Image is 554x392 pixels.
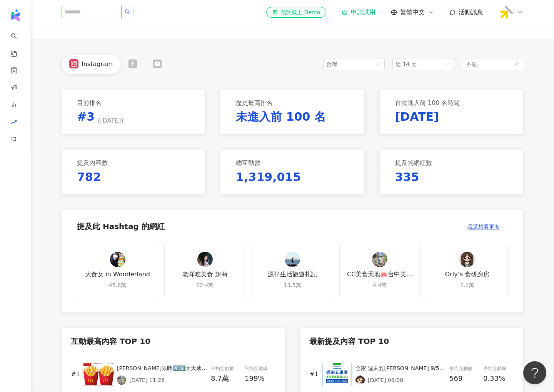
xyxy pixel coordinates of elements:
a: search [11,28,26,58]
p: #1 [71,370,80,379]
div: 45.8萬 [109,282,126,289]
div: 13.5萬 [284,282,301,289]
div: 大食女 in Wonderland [85,270,150,279]
span: 8.7萬 [211,373,229,384]
a: KOL Avatar大食女 in Wonderland45.8萬 [77,244,158,297]
button: 我還想看更多 [459,219,508,234]
div: 老咩吃美食 超商 [182,270,227,279]
div: 全家 週末五康康 9/5～9/7 多樣指定商品買1送1起優惠。 更多優惠請追蹤🔍@meiya.49kg #優惠 #折扣 #省錢 #超商 #超商美食 #7elevn #全家便利商店 #萊爾富 #台... [355,364,446,372]
div: 22.4萬 [196,282,214,289]
img: 麥當勞限時4️⃣2️⃣天大薯優惠加$1元多1件啦🍟薯餅、雞塊、飲品也通通有‼️ 還有各種單人、雙人套餐超值優惠🍔 趕快收藏起來@你朋友請你吃麥當勞吧😁 🔺優惠品項：圖文往後滑！ 🔺優惠日期：20... [83,363,114,386]
div: 最新提及內容 TOP 10 [309,337,514,346]
a: KOL AvatarCC美食天地🐽台中美食 超商 好市多 賣場4.4萬 [339,244,421,297]
img: KOL Avatar [355,375,365,385]
div: 台灣 [326,58,351,70]
a: KOL Avatar源仔生活旅遊札記13.5萬 [252,244,333,297]
img: KOL Avatar [459,252,475,267]
span: 活動訊息 [459,8,483,16]
img: KOL Avatar [197,252,213,267]
p: 335 [395,169,419,185]
p: [DATE] 11:26 [129,377,165,383]
p: 782 [77,169,101,185]
div: 平均互動率 [245,365,275,372]
p: 總互動數 [236,159,260,167]
span: rise [11,115,17,132]
div: Instagram [82,60,113,68]
span: 0.33% [483,373,505,384]
div: 預約線上 Demo [272,8,320,16]
span: search [125,9,130,15]
span: 我還想看更多 [467,224,500,230]
div: 麥當勞限時4️⃣2️⃣天大薯優惠加$1元多1件啦🍟薯餅、雞塊、飲品也通通有‼️ 還有各種單人、雙人套餐超值優惠🍔 趕快收藏起來@你朋友請你吃麥當勞吧😁 🔺優惠品項：圖文往後滑！ 🔺優惠日期：20... [117,364,208,372]
a: 預約線上 Demo [266,7,326,18]
img: KOL Avatar [285,252,300,267]
div: 4.4萬 [373,282,387,289]
a: 申請試用 [342,8,375,16]
span: 199% [245,373,264,384]
div: Orly’s 食研廚房 [445,270,490,279]
span: down [514,62,519,66]
div: 源仔生活旅遊札記 [268,270,317,279]
p: #1 [309,370,319,379]
div: 平均互動數 [211,365,242,372]
p: 提及的網紅數 [395,159,432,167]
div: 全家 週末五[PERSON_NAME] 9/5～9/7 多樣指定商品買1送1起優惠。 更多優惠請追蹤🔍@meiya.49kg #優惠 #折扣 #省錢 #超商 #超商美食 #7elevn #全家便... [355,364,446,372]
div: 平均互動數 [449,365,480,372]
img: KOL Avatar [117,375,126,385]
p: 1,319,015 [236,169,301,185]
img: logo icon [9,9,22,22]
a: KOL Avatar老咩吃美食 超商22.4萬 [164,244,245,297]
div: CC美食天地🐽台中美食 超商 好市多 賣場 [344,270,415,279]
p: 未進入前 100 名 [236,109,326,125]
span: 繁體中文 [400,8,425,17]
p: 提及內容數 [77,159,108,167]
p: [DATE] 08:00 [368,377,403,383]
p: 首次進入前 100 名時間 [395,99,460,107]
div: 平均互動率 [483,365,514,372]
p: 目前排名 [77,99,102,107]
div: [PERSON_NAME]限時4️⃣2️⃣天大薯優惠加$1元多1件啦🍟薯餅、雞塊、飲品也通通有‼️ 還有各種單人、雙人套餐超值優惠🍔 趕快收藏起來@你朋友請你吃[PERSON_NAME]吧😁 🔺... [117,364,208,372]
a: KOL AvatarOrly’s 食研廚房2.1萬 [427,244,508,297]
span: ( [DATE] ) [98,116,123,125]
img: KOL Avatar [372,252,387,267]
img: KOL Avatar [110,252,125,267]
p: 歷史最高排名 [236,99,273,107]
span: 不限 [466,60,477,68]
iframe: Help Scout Beacon - Open [523,361,546,384]
span: 569 [449,374,462,382]
div: 互動最高內容 TOP 10 [71,337,275,346]
p: #3 [77,109,123,125]
div: 2.1萬 [460,282,474,289]
img: 全家 週末五康康 9/5～9/7 多樣指定商品買1送1起優惠。 更多優惠請追蹤🔍@meiya.49kg #優惠 #折扣 #省錢 #超商 #超商美食 #7elevn #全家便利商店 #萊爾富 #台... [322,363,352,386]
span: 近 14 天 [395,61,417,67]
div: 提及此 Hashtag 的網紅 [77,222,165,231]
img: fonbuda%20logo%20test.png [499,5,514,20]
p: [DATE] [395,109,439,125]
